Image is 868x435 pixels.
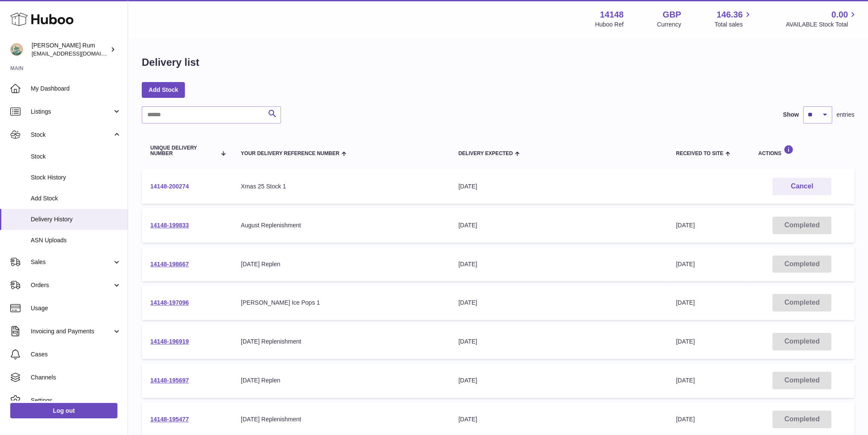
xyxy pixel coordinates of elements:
[663,9,681,21] strong: GBP
[31,397,121,405] span: Settings
[31,215,121,223] span: Delivery History
[150,145,216,156] span: Unique Delivery Number
[241,415,441,423] div: [DATE] Replenishment
[783,111,799,119] label: Show
[150,261,189,267] a: 14148-198667
[31,327,112,335] span: Invoicing and Payments
[31,153,121,161] span: Stock
[32,41,108,58] div: [PERSON_NAME] Rum
[459,182,659,191] div: [DATE]
[459,260,659,268] div: [DATE]
[150,299,189,306] a: 14148-197096
[31,350,121,359] span: Cases
[714,9,752,29] a: 146.36 Total sales
[459,221,659,229] div: [DATE]
[31,173,121,182] span: Stock History
[150,183,189,190] a: 14148-200274
[150,377,189,384] a: 14148-195697
[786,21,858,29] span: AVAILABLE Stock Total
[142,56,199,69] h1: Delivery list
[31,85,121,93] span: My Dashboard
[459,415,659,423] div: [DATE]
[31,281,112,289] span: Orders
[241,299,441,307] div: [PERSON_NAME] Ice Pops 1
[150,416,189,423] a: 14148-195477
[758,145,846,156] div: Actions
[241,376,441,385] div: [DATE] Replen
[676,416,695,423] span: [DATE]
[241,338,441,346] div: [DATE] Replenishment
[142,82,185,97] a: Add Stock
[150,222,189,229] a: 14148-199833
[150,338,189,345] a: 14148-196919
[10,43,23,56] img: mail@bartirum.wales
[459,376,659,385] div: [DATE]
[676,151,723,156] span: Received to Site
[10,403,117,418] a: Log out
[31,108,112,116] span: Listings
[600,9,624,21] strong: 14148
[241,260,441,268] div: [DATE] Replen
[31,236,121,244] span: ASN Uploads
[31,304,121,312] span: Usage
[772,178,831,195] button: Cancel
[241,182,441,191] div: Xmas 25 Stock 1
[241,221,441,229] div: August Replenishment
[31,194,121,203] span: Add Stock
[459,299,659,307] div: [DATE]
[676,222,695,229] span: [DATE]
[676,338,695,345] span: [DATE]
[716,9,742,21] span: 146.36
[657,21,681,29] div: Currency
[786,9,858,29] a: 0.00 AVAILABLE Stock Total
[676,377,695,384] span: [DATE]
[831,9,848,21] span: 0.00
[836,111,854,119] span: entries
[31,373,121,382] span: Channels
[31,131,112,139] span: Stock
[459,151,513,156] span: Delivery Expected
[676,299,695,306] span: [DATE]
[676,261,695,267] span: [DATE]
[32,50,126,57] span: [EMAIL_ADDRESS][DOMAIN_NAME]
[595,21,624,29] div: Huboo Ref
[31,258,112,266] span: Sales
[459,338,659,346] div: [DATE]
[714,21,752,29] span: Total sales
[241,151,339,156] span: Your Delivery Reference Number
